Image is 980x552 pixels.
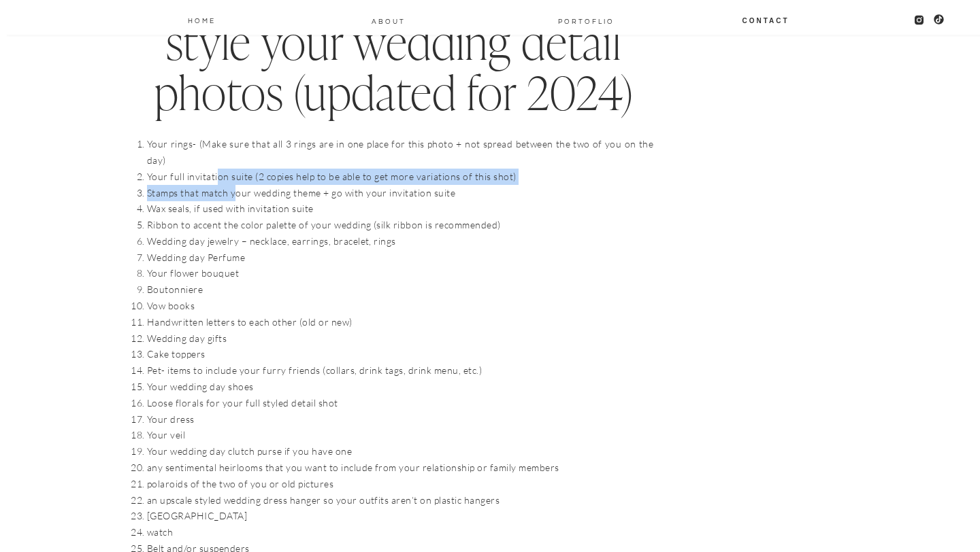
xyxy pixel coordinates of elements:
[147,281,653,298] li: Boutonniere
[147,362,653,379] li: Pet- items to include your furry friends (collars, drink tags, drink menu, etc.)
[553,15,620,26] a: PORTOFLIO
[147,314,653,330] li: Handwritten letters to each other (old or new)
[147,201,653,217] li: Wax seals, if used with invitation suite
[147,169,653,185] li: Your full invitation suite (2 copies help to be able to get more variations of this shot)
[147,443,653,460] li: Your wedding day clutch purse if you have one
[147,233,653,249] li: Wedding day jewelry – necklace, earrings, bracelet, rings
[147,492,653,508] li: an upscale styled wedding dress hanger so your outfits aren’t on plastic hangers
[147,330,653,347] li: Wedding day gifts
[147,524,653,540] li: watch
[147,379,653,395] li: Your wedding day shoes
[147,136,653,169] li: Your rings- (Make sure that all 3 rings are in one place for this photo + not spread between the ...
[147,476,653,492] li: polaroids of the two of you or old pictures
[147,185,653,201] li: Stamps that match your wedding theme + go with your invitation suite
[147,460,653,476] li: any sentimental heirlooms that you want to include from your relationship or family members
[147,508,653,524] li: [GEOGRAPHIC_DATA]
[147,265,653,281] li: Your flower bouquet
[741,14,790,25] a: Contact
[371,15,406,26] a: About
[186,14,216,25] a: Home
[147,346,653,362] li: Cake toppers
[147,298,653,314] li: Vow books
[147,411,653,428] li: Your dress
[147,427,653,443] li: Your veil
[147,217,653,233] li: Ribbon to accent the color palette of your wedding (silk ribbon is recommended)
[147,395,653,411] li: Loose florals for your full styled detail shot
[147,249,653,266] li: Wedding day Perfume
